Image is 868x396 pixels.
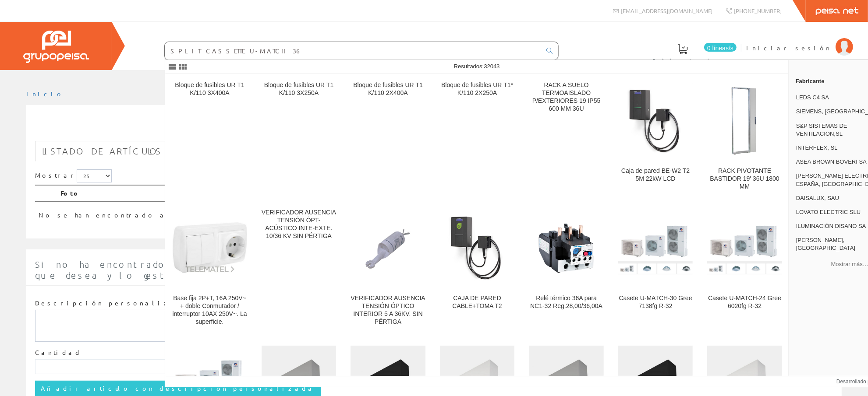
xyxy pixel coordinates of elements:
[165,202,254,336] a: Base fija 2P+T, 16A 250V~ + doble Conmutador / interruptor 10AX 250V~. La superficie. Base fija 2...
[23,31,89,63] img: Grupo Peisa
[440,210,515,285] img: CAJA DE PARED CABLE+TOMA T2
[35,299,191,307] font: Descripción personalizada
[344,74,432,201] a: Bloque de fusibles UR T1 K/110 2X400A
[344,202,432,336] a: VERIFICADOR AUSENCIA TENSIÓN ÓPTICO INTERIOR 5 A 36KV. SIN PÉRTIGA VERIFICADOR AUSENCIA TENSIÓN Ó...
[522,74,611,201] a: RACK A SUELO TERMOAISLADO P/EXTERIORES 19 IP55 600 MM 36U
[255,74,344,201] a: Bloque de fusibles UR T1 K/110 3X250A
[532,81,601,112] font: RACK A SUELO TERMOAISLADO P/EXTERIORES 19 IP55 600 MM 36U
[353,81,423,96] font: Bloque de fusibles UR T1 K/110 2X400A
[26,90,64,98] a: Inicio
[700,202,789,336] a: Casete U-MATCH-24 Gree 6020fg R-32 Casete U-MATCH-24 Gree 6020fg R-32
[35,381,321,396] input: Añadir artículo con descripción personalizada
[653,57,712,63] font: Pedido actual
[522,202,611,336] a: Relé térmico 36A para NC1-32 Reg.28,00/36,00A Relé térmico 36A para NC1-32 Reg.28,00/36,00A
[796,223,866,229] font: ILUMINACIÓN DISANO SA
[618,222,693,274] img: Casete U-MATCH-30 Gree 7138fg R-32
[618,84,693,158] img: Caja de pared BE-W2 T2 5M 22kW LCD
[611,74,700,201] a: Caja de pared BE-W2 T2 5M 22kW LCD Caja de pared BE-W2 T2 5M 22kW LCD
[700,74,789,201] a: RACK PIVOTANTE BASTIDOR 19' 36U 1800 MM RACK PIVOTANTE BASTIDOR 19' 36U 1800 MM
[264,81,334,96] font: Bloque de fusibles UR T1 K/110 3X250A
[351,223,425,273] img: VERIFICADOR AUSENCIA TENSIÓN ÓPTICO INTERIOR 5 A 36KV. SIN PÉRTIGA
[796,78,825,84] font: Fabricante
[441,81,513,96] font: Bloque de fusibles UR T1* K/110 2X250A
[611,202,700,336] a: Casete U-MATCH-30 Gree 7138fg R-32 Casete U-MATCH-30 Gree 7138fg R-32
[621,7,712,14] font: [EMAIL_ADDRESS][DOMAIN_NAME]
[35,348,81,356] font: Cantidad
[351,294,425,325] font: VERIFICADOR AUSENCIA TENSIÓN ÓPTICO INTERIOR 5 A 36KV. SIN PÉRTIGA
[796,144,838,151] font: INTERFLEX, SL
[746,44,831,52] font: Iniciar sesión
[621,167,690,182] font: Caja de pared BE-W2 T2 5M 22kW LCD
[452,294,502,309] font: CAJA DE PARED CABLE+TOMA T2
[165,74,254,201] a: Bloque de fusibles UR T1 K/110 3X400A
[707,222,782,274] img: Casete U-MATCH-24 Gree 6020fg R-32
[255,202,344,336] a: VERIFICADOR AUSENCIA TENSIÓN ÓPT-ACÚSTICO INTE-EXTE. 10/36 KV SIN PÉRTIGA
[39,211,357,219] font: No se han encontrado artículos, pruebe con otra búsqueda
[60,189,80,197] font: Foto
[484,63,500,70] font: 32043
[35,118,88,137] font: 147664
[796,209,861,215] font: LOVATO ELECTRIC SLU
[708,294,781,309] font: Casete U-MATCH-24 Gree 6020fg R-32
[433,74,522,201] a: Bloque de fusibles UR T1* K/110 2X250A
[35,171,77,179] font: Mostrar
[433,202,522,336] a: CAJA DE PARED CABLE+TOMA T2 CAJA DE PARED CABLE+TOMA T2
[796,237,855,251] font: [PERSON_NAME], [GEOGRAPHIC_DATA]
[734,7,782,14] font: [PHONE_NUMBER]
[707,84,782,158] img: RACK PIVOTANTE BASTIDOR 19' 36U 1800 MM
[530,294,602,309] font: Relé térmico 36A para NC1-32 Reg.28,00/36,00A
[172,294,247,325] font: Base fija 2P+T, 16A 250V~ + doble Conmutador / interruptor 10AX 250V~. La superficie.
[77,169,112,182] select: Mostrar
[710,167,779,190] font: RACK PIVOTANTE BASTIDOR 19' 36U 1800 MM
[165,42,541,60] input: Buscar ...
[262,209,336,239] font: VERIFICADOR AUSENCIA TENSIÓN ÓPT-ACÚSTICO INTE-EXTE. 10/36 KV SIN PÉRTIGA
[796,94,829,101] font: LEDS C4 SA
[35,259,804,280] font: Si no ha encontrado algún artículo en nuestro catálogo, introduzca aquí la cantidad y la descripc...
[529,215,604,281] img: Relé térmico 36A para NC1-32 Reg.28,00/36,00A
[35,141,169,161] a: Listado de artículos
[796,123,847,137] font: S&P SISTEMAS DE VENTILACION,SL
[707,45,733,52] font: 0 líneas/s
[796,195,839,201] font: DAISALUX, SAU
[172,222,247,273] img: Base fija 2P+T, 16A 250V~ + doble Conmutador / interruptor 10AX 250V~. La superficie.
[454,63,484,70] font: Resultados:
[175,81,244,96] font: Bloque de fusibles UR T1 K/110 3X400A
[746,36,853,45] a: Iniciar sesión
[42,146,162,156] font: Listado de artículos
[619,294,692,309] font: Casete U-MATCH-30 Gree 7138fg R-32
[796,158,867,165] font: ASEA BROWN BOVERI SA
